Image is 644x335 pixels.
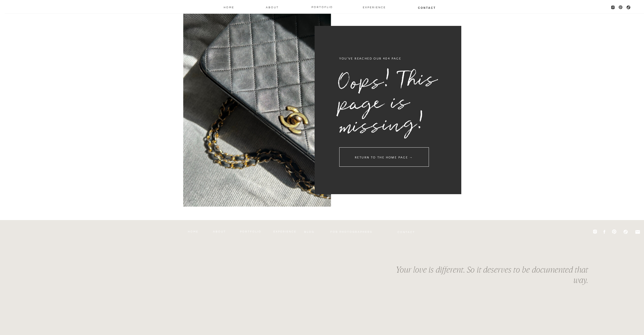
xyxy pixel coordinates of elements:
[336,68,443,147] h1: Oops! This page is missing!
[304,229,315,234] a: blog
[381,264,588,283] h2: Your love is different. So it deserves to be documented that way.
[240,229,251,233] a: PORTFOLIO
[188,229,199,233] a: Home
[309,5,335,9] a: PORTOFLIO
[213,229,226,233] a: About
[326,229,377,234] a: FOR photographers
[273,229,293,233] a: EXPERIENCE
[363,5,382,9] a: EXPERIENCE
[266,5,279,9] a: About
[397,230,416,234] a: Contact
[339,147,429,167] a: return to the home page →
[418,5,436,10] a: Contact
[223,5,235,9] a: Home
[339,56,414,61] h3: you've reached our 404 page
